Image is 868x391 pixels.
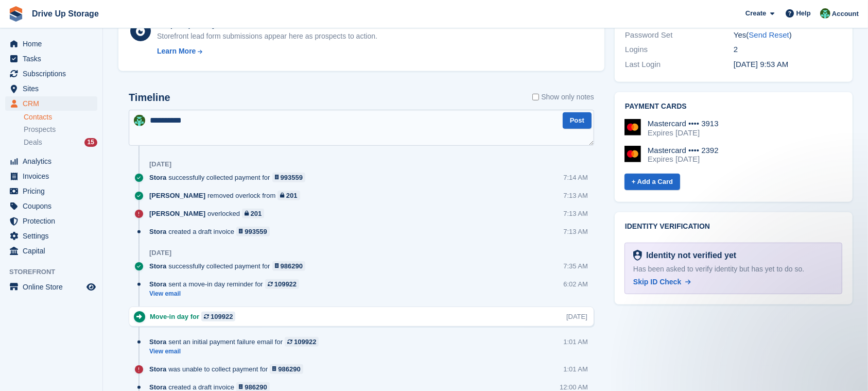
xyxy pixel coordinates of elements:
[150,312,240,321] div: Move-in day for
[5,184,97,198] a: menu
[149,191,305,200] div: removed overlock from
[734,60,788,69] time: 2025-09-24 08:53:00 UTC
[149,261,310,271] div: successfully collected payment for
[23,154,84,168] span: Analytics
[24,138,42,147] span: Deals
[149,160,171,168] div: [DATE]
[8,6,24,22] img: stora-icon-8386f47178a22dfd0bd8f6a31ec36ba5ce8667c1dd55bd0f319d3a0aa187defe.svg
[563,173,588,182] div: 7:14 AM
[24,112,97,122] a: Contacts
[149,337,324,347] div: sent an initial payment failure email for
[134,115,145,126] img: Camille
[149,337,166,347] span: Stora
[625,103,842,111] h2: Payment cards
[5,96,97,111] a: menu
[272,261,306,271] a: 986290
[265,279,299,289] a: 109922
[157,46,196,57] div: Learn More
[242,209,264,218] a: 201
[5,229,97,243] a: menu
[532,92,539,103] input: Show only notes
[23,37,84,51] span: Home
[734,29,842,41] div: Yes
[23,52,84,66] span: Tasks
[633,264,834,275] div: Has been asked to verify identity but has yet to do so.
[277,191,300,200] a: 201
[251,209,262,218] div: 201
[5,37,97,51] a: menu
[149,279,304,289] div: sent a move-in day reminder for
[563,337,588,347] div: 1:01 AM
[23,96,84,111] span: CRM
[796,8,811,19] span: Help
[278,364,300,374] div: 986290
[149,227,166,236] span: Stora
[272,173,306,182] a: 993559
[532,92,594,103] label: Show only notes
[9,267,102,277] span: Storefront
[23,184,84,198] span: Pricing
[5,81,97,96] a: menu
[149,209,205,218] span: [PERSON_NAME]
[23,81,84,96] span: Sites
[149,364,166,374] span: Stora
[23,244,84,258] span: Capital
[5,169,97,183] a: menu
[23,66,84,81] span: Subscriptions
[24,124,97,135] a: Prospects
[633,278,681,286] span: Skip ID Check
[633,250,642,261] img: Identity Verification Ready
[211,312,233,321] div: 109922
[642,249,736,262] div: Identity not verified yet
[624,174,680,191] a: + Add a Card
[5,52,97,66] a: menu
[648,155,719,164] div: Expires [DATE]
[625,59,734,71] div: Last Login
[129,92,170,104] h2: Timeline
[149,261,166,271] span: Stora
[633,277,691,287] a: Skip ID Check
[648,119,719,128] div: Mastercard •••• 3913
[5,154,97,168] a: menu
[149,364,308,374] div: was unable to collect payment for
[648,128,719,138] div: Expires [DATE]
[149,279,166,289] span: Stora
[625,44,734,56] div: Logins
[566,312,587,321] div: [DATE]
[563,261,588,271] div: 7:35 AM
[624,119,641,135] img: Mastercard Logo
[563,112,592,129] button: Post
[149,347,324,356] a: View email
[285,337,319,347] a: 109922
[270,364,303,374] a: 986290
[274,279,297,289] div: 109922
[5,280,97,294] a: menu
[294,337,316,347] div: 109922
[24,125,56,134] span: Prospects
[5,214,97,228] a: menu
[23,280,84,294] span: Online Store
[149,173,166,182] span: Stora
[84,138,97,147] div: 15
[149,290,304,298] a: View email
[281,173,303,182] div: 993559
[23,169,84,183] span: Invoices
[624,146,641,162] img: Mastercard Logo
[149,249,171,257] div: [DATE]
[746,30,791,39] span: ( )
[28,5,103,22] a: Drive Up Storage
[563,209,588,218] div: 7:13 AM
[745,8,766,19] span: Create
[832,9,859,19] span: Account
[23,214,84,228] span: Protection
[5,244,97,258] a: menu
[820,8,830,19] img: Camille
[5,66,97,81] a: menu
[23,229,84,243] span: Settings
[23,199,84,213] span: Coupons
[734,44,842,56] div: 2
[625,29,734,41] div: Password Set
[149,173,310,182] div: successfully collected payment for
[648,146,719,155] div: Mastercard •••• 2392
[157,46,377,57] a: Learn More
